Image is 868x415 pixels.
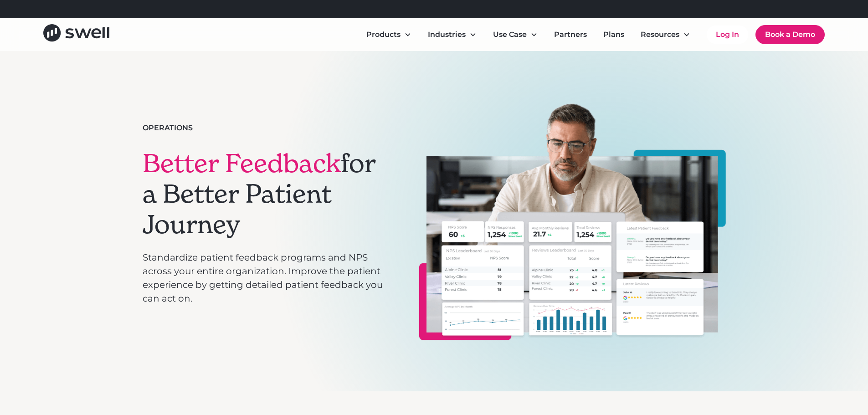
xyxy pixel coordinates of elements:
[366,29,401,40] div: Products
[547,26,594,44] a: Partners
[493,29,527,40] div: Use Case
[486,26,545,44] div: Use Case
[143,123,193,133] div: Operations
[359,26,419,44] div: Products
[419,102,725,340] img: A man looking at his laptop that shows performance metrics of all the reviews that have been left...
[143,251,388,305] p: Standardize patient feedback programs and NPS across your entire organization. Improve the patien...
[421,26,484,44] div: Industries
[755,25,825,44] a: Book a Demo
[641,29,679,40] div: Resources
[428,29,466,40] div: Industries
[43,24,109,45] a: home
[143,148,388,240] h1: for a Better Patient Journey
[633,26,698,44] div: Resources
[707,26,748,44] a: Log In
[596,26,632,44] a: Plans
[143,147,341,179] span: Better Feedback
